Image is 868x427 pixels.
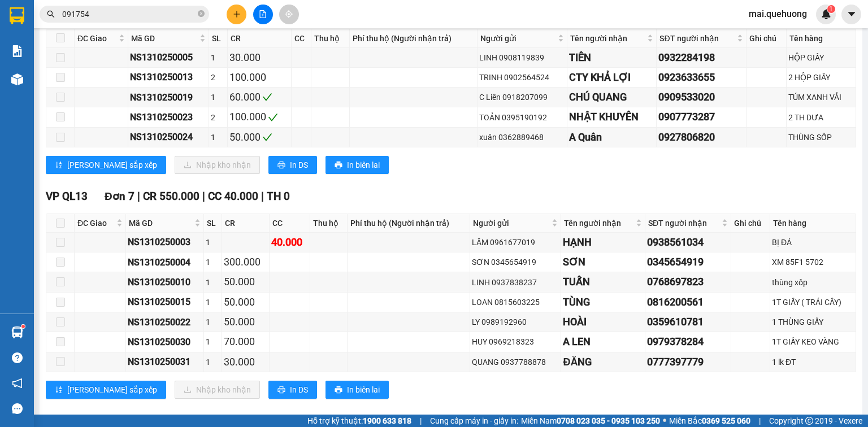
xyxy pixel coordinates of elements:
div: NS1310250024 [130,130,207,144]
div: LOAN 0815603225 [472,296,559,308]
span: In biên lai [347,159,380,171]
th: Thu hộ [310,214,347,233]
th: SL [209,29,228,48]
div: LINH 0908119839 [479,51,565,64]
div: 1T GIẤY KEO VÀNG [772,335,854,348]
div: 2 HỘP GIẤY [788,71,854,84]
th: Tên hàng [770,214,856,233]
td: HOÀI [561,312,645,332]
div: 1T GIẤY ( TRÁI CÂY) [772,296,854,308]
sup: 1 [827,5,835,13]
span: 1 [829,5,833,13]
td: 0927806820 [657,128,746,147]
img: warehouse-icon [11,326,23,338]
div: 100.000 [229,109,289,125]
div: CHÚ QUANG [569,89,654,105]
div: 1 [206,316,220,328]
div: SƠN [563,254,643,270]
td: 0923633655 [657,68,746,88]
td: 0938561034 [645,233,731,252]
span: printer [335,386,342,395]
th: CR [228,29,292,48]
div: 2 [211,71,225,84]
td: 0909533020 [657,88,746,107]
div: 2 [211,111,225,124]
td: NS1310250004 [126,252,204,272]
td: NS1310250005 [128,48,209,68]
span: Tên người nhận [564,217,633,229]
div: thùng xốp [772,276,854,289]
span: mai.quehuong [740,7,816,21]
div: 0777397779 [647,354,729,370]
div: LY 0989192960 [472,316,559,328]
div: A Quân [569,129,654,145]
div: 0345654919 [647,254,729,270]
div: 1 [206,276,220,289]
div: NS1310250019 [130,90,207,104]
div: NS1310250003 [128,235,202,249]
td: 0932284198 [657,48,746,68]
div: THÙNG SỐP [788,131,854,143]
button: printerIn biên lai [325,381,389,399]
td: A LEN [561,332,645,352]
div: HẠNH [563,234,643,250]
div: SƠN 0345654919 [472,256,559,268]
th: SL [204,214,222,233]
button: downloadNhập kho nhận [175,381,260,399]
td: NS1310250031 [126,352,204,372]
td: NS1310250022 [126,312,204,332]
td: TIÊN [567,48,657,68]
div: xuân 0362889468 [479,131,565,143]
div: TÙNG [563,294,643,310]
td: TUẤN [561,272,645,292]
div: NS1310250010 [128,275,202,289]
td: 0359610781 [645,312,731,332]
div: TOẢN 0395190192 [479,111,565,124]
div: 1 [211,91,225,103]
span: In biên lai [347,384,380,396]
button: sort-ascending[PERSON_NAME] sắp xếp [46,156,166,174]
span: Đơn 7 [105,190,134,203]
div: TRINH 0902564524 [479,71,565,84]
td: 0979378284 [645,332,731,352]
div: QUANG 0937788878 [472,356,559,368]
span: ⚪️ [663,419,666,423]
div: 1 [211,131,225,143]
div: 1 THÙNG GIẤY [772,316,854,328]
span: | [202,190,205,203]
td: NS1310250003 [126,233,204,252]
span: Tên người nhận [570,32,645,45]
span: aim [285,10,293,18]
span: copyright [805,417,813,425]
div: NS1310250004 [128,255,202,269]
div: BỊ ĐÁ [772,236,854,249]
th: Ghi chú [731,214,770,233]
div: LÂM 0961677019 [472,236,559,249]
div: HOÀI [563,314,643,330]
div: NS1310250013 [130,70,207,84]
span: [PERSON_NAME] sắp xếp [67,159,157,171]
div: 0909533020 [658,89,744,105]
span: Cung cấp máy in - giấy in: [430,415,518,427]
th: Tên hàng [787,29,856,48]
button: aim [279,5,299,24]
span: question-circle [12,352,23,363]
div: 1 [206,236,220,249]
div: 1 [211,51,225,64]
div: 50.000 [224,274,267,290]
div: 0979378284 [647,334,729,350]
span: Hỗ trợ kỹ thuật: [307,415,411,427]
div: C Liên 0918207099 [479,91,565,103]
span: caret-down [847,9,857,19]
span: TH 0 [267,190,290,203]
div: NS1310250022 [128,315,202,329]
div: 1 [206,356,220,368]
button: plus [227,5,246,24]
input: Tìm tên, số ĐT hoặc mã đơn [62,8,196,20]
b: Biên nhận gởi hàng hóa [73,16,108,108]
td: 0816200561 [645,293,731,312]
img: logo-vxr [10,7,24,24]
th: Ghi chú [747,29,787,48]
div: 0932284198 [658,50,744,66]
div: 0359610781 [647,314,729,330]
